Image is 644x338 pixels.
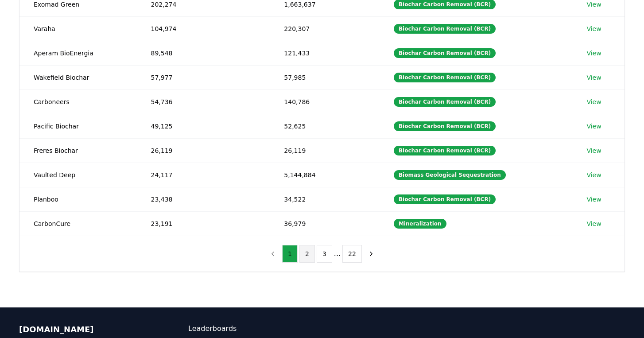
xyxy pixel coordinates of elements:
[282,245,298,263] button: 1
[394,219,446,229] div: Mineralization
[19,16,136,41] td: Varaha
[19,211,136,236] td: CarbonCure
[394,73,496,82] div: Biochar Carbon Removal (BCR)
[136,187,270,211] td: 23,438
[19,138,136,163] td: Freres Biochar
[136,65,270,89] td: 57,977
[586,195,601,204] a: View
[19,114,136,138] td: Pacific Biochar
[270,114,380,138] td: 52,625
[136,163,270,187] td: 24,117
[136,114,270,138] td: 49,125
[586,219,601,228] a: View
[586,171,601,179] a: View
[586,146,601,155] a: View
[270,187,380,211] td: 34,522
[270,211,380,236] td: 36,979
[586,49,601,58] a: View
[394,146,496,155] div: Biochar Carbon Removal (BCR)
[188,323,322,334] a: Leaderboards
[270,163,380,187] td: 5,144,884
[394,170,506,180] div: Biomass Geological Sequestration
[394,97,496,107] div: Biochar Carbon Removal (BCR)
[394,194,496,204] div: Biochar Carbon Removal (BCR)
[270,16,380,41] td: 220,307
[317,245,332,263] button: 3
[394,48,496,58] div: Biochar Carbon Removal (BCR)
[364,245,379,263] button: next page
[19,187,136,211] td: Planboo
[586,122,601,131] a: View
[136,16,270,41] td: 104,974
[270,138,380,163] td: 26,119
[394,121,496,131] div: Biochar Carbon Removal (BCR)
[19,89,136,114] td: Carboneers
[270,65,380,89] td: 57,985
[586,24,601,33] a: View
[136,138,270,163] td: 26,119
[586,73,601,82] a: View
[299,245,315,263] button: 2
[394,24,496,34] div: Biochar Carbon Removal (BCR)
[19,323,153,336] p: [DOMAIN_NAME]
[342,245,362,263] button: 22
[19,163,136,187] td: Vaulted Deep
[270,41,380,65] td: 121,433
[334,249,341,259] li: ...
[19,41,136,65] td: Aperam BioEnergia
[136,211,270,236] td: 23,191
[136,89,270,114] td: 54,736
[136,41,270,65] td: 89,548
[270,89,380,114] td: 140,786
[586,97,601,106] a: View
[19,65,136,89] td: Wakefield Biochar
